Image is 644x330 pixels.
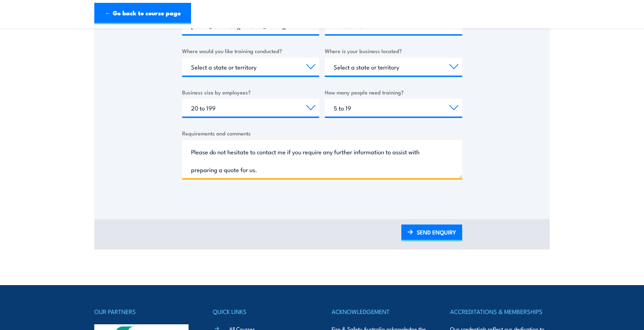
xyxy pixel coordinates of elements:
a: ← Go back to course page [94,3,191,24]
h4: QUICK LINKS [213,306,312,316]
label: Requirements and comments [182,129,462,137]
label: How many people need training? [325,88,462,96]
h4: ACCREDITATIONS & MEMBERSHIPS [450,306,550,316]
h4: OUR PARTNERS [94,306,194,316]
a: SEND ENQUIRY [401,225,462,241]
label: Where is your business located? [325,47,462,55]
label: Where would you like training conducted? [182,47,320,55]
h4: ACKNOWLEDGEMENT [332,306,431,316]
label: Business size by employees? [182,88,320,96]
